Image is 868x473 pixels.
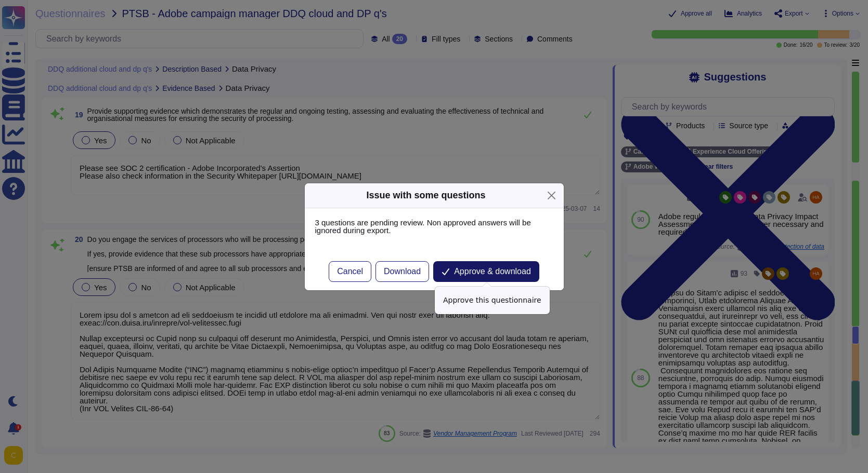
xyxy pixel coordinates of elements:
[315,219,553,234] p: 3 questions are pending review. Non approved answers will be ignored during export.
[329,261,371,282] button: Cancel
[375,261,429,282] button: Download
[433,261,539,282] button: Approve & download
[435,287,550,314] div: Approve this questionnaire
[384,267,421,276] span: Download
[543,187,560,204] button: Close
[366,188,485,202] div: Issue with some questions
[454,267,531,276] span: Approve & download
[337,267,363,276] span: Cancel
